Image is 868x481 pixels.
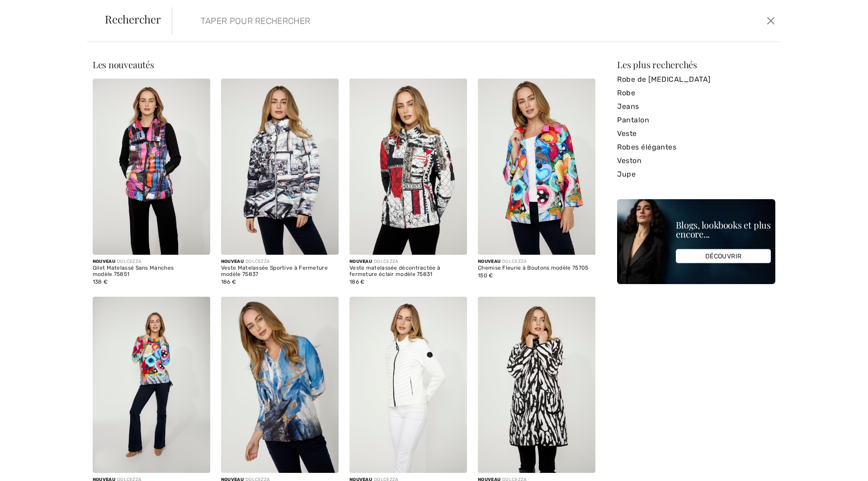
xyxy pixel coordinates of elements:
[478,265,595,271] div: Chemise Fleurie à Boutons modèle 75705
[349,258,467,265] div: DOLCEZZA
[93,259,115,264] span: Nouveau
[93,265,210,278] div: Gilet Matelassé Sans Manches modèle 75851
[20,6,38,14] span: Chat
[478,272,493,279] span: 150 €
[617,60,775,69] div: Les plus recherchés
[617,113,775,127] a: Pantalon
[349,265,467,278] div: Veste matelassée décontractée à fermeture éclair modèle 75831
[676,220,771,238] div: Blogs, lookbooks et plus encore...
[93,79,210,255] img: Gilet Matelassé Sans Manches modèle 75851. As sample
[221,79,339,255] img: Veste Matelassée Sportive à Fermeture modèle 75837. As sample
[478,258,595,265] div: DOLCEZZA
[221,259,244,264] span: Nouveau
[349,259,372,264] span: Nouveau
[617,73,775,86] a: Robe de [MEDICAL_DATA]
[221,297,339,473] img: Pull à Col V Boutonné modèle 75671. As sample
[617,100,775,113] a: Jeans
[617,86,775,100] a: Robe
[617,168,775,181] a: Jupe
[93,258,210,265] div: DOLCEZZA
[617,140,775,154] a: Robes élégantes
[221,258,339,265] div: DOLCEZZA
[617,154,775,168] a: Veston
[194,7,622,34] input: TAPER POUR RECHERCHER
[478,79,595,255] img: Chemise Fleurie à Boutons modèle 75705. As sample
[93,297,210,473] img: Pull à Col Bateau Fleuri modèle 75702. As sample
[764,14,778,28] button: Ferme
[676,249,771,263] div: DÉCOUVRIR
[349,79,467,255] img: Veste matelassée décontractée à fermeture éclair modèle 75831. As sample
[105,14,161,24] span: Rechercher
[93,58,154,70] span: Les nouveautés
[617,127,775,140] a: Veste
[478,259,500,264] span: Nouveau
[617,199,775,284] img: Blogs, lookbooks et plus encore...
[93,279,108,285] span: 138 €
[221,279,236,285] span: 186 €
[221,265,339,278] div: Veste Matelassée Sportive à Fermeture modèle 75837
[349,279,365,285] span: 186 €
[478,297,595,473] img: Manteau matelassé imprimé animal modèle 75166. As sample
[349,297,467,473] img: Haut Décontracté à Fermeture modèle 75196. Off-white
